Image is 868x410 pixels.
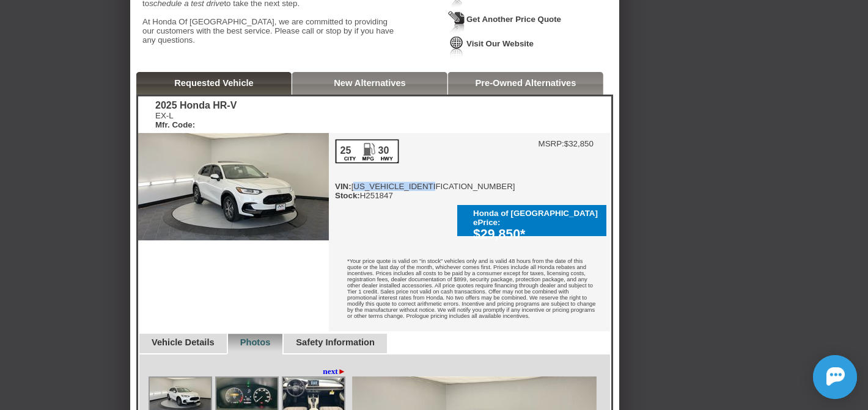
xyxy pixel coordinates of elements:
[448,11,465,34] img: Icon_GetQuote.png
[240,337,271,347] a: Photos
[564,139,594,148] td: $32,850
[155,100,237,111] div: 2025 Honda HR-V
[155,111,237,129] div: EX-L
[335,191,360,200] b: Stock:
[155,120,195,129] b: Mfr. Code:
[174,78,254,88] a: Requested Vehicle
[448,35,465,58] img: Icon_VisitWebsite.png
[476,78,576,88] a: Pre-Owned Alternatives
[335,139,515,200] div: [US_VEHICLE_IDENTIFICATION_NUMBER] H251847
[377,145,390,156] div: 30
[758,344,868,410] iframe: Chat Assistance
[473,227,600,242] div: $29,850*
[338,367,346,376] span: ►
[334,78,406,88] a: New Alternatives
[473,209,600,227] div: Honda of [GEOGRAPHIC_DATA] ePrice:
[339,145,352,156] div: 25
[329,249,610,331] div: *Your price quote is valid on "in stock" vehicles only and is valid 48 hours from the date of thi...
[138,133,329,240] img: 2025 Honda HR-V
[335,182,351,191] b: VIN:
[323,367,346,376] a: next►
[296,337,375,347] a: Safety Information
[152,337,215,347] a: Vehicle Details
[466,39,534,48] a: Visit Our Website
[466,15,561,24] a: Get Another Price Quote
[539,139,564,148] td: MSRP:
